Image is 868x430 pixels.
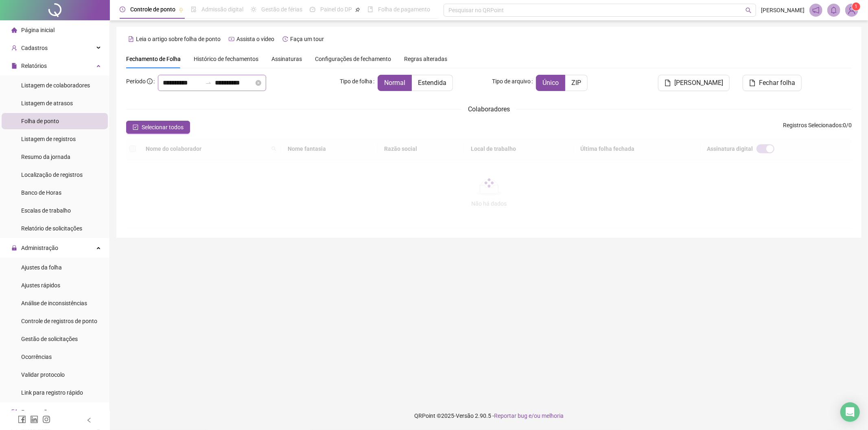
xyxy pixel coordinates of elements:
[320,6,352,13] span: Painel do DP
[11,409,17,415] span: export
[11,45,17,51] span: user-add
[133,124,138,130] span: check-square
[749,80,756,86] span: file
[658,75,730,91] button: [PERSON_NAME]
[18,415,26,423] span: facebook
[542,79,559,87] span: Único
[21,264,62,271] span: Ajustes da folha
[846,4,858,16] img: 67348
[30,415,38,423] span: linkedin
[759,78,795,88] span: Fechar folha
[179,7,184,12] span: pushpin
[378,6,430,13] span: Folha de pagamento
[384,79,405,87] span: Normal
[21,45,48,51] span: Cadastros
[191,7,197,12] span: file-done
[367,7,373,12] span: book
[256,80,261,86] span: close-circle
[21,282,60,289] span: Ajustes rápidos
[21,245,58,251] span: Administração
[456,413,474,419] span: Versão
[21,336,78,342] span: Gestão de solicitações
[492,77,531,86] span: Tipo de arquivo
[205,80,212,86] span: to
[418,79,446,87] span: Estendida
[665,80,671,86] span: file
[126,78,146,85] span: Período
[128,36,134,42] span: file-text
[21,354,52,360] span: Ocorrências
[852,2,860,11] sup: Atualize o seu contato no menu Meus Dados
[340,77,372,86] span: Tipo de folha
[21,207,71,214] span: Escalas de trabalho
[11,245,17,251] span: lock
[21,389,83,396] span: Link para registro rápido
[310,7,315,12] span: dashboard
[142,123,184,132] span: Selecionar todos
[355,7,360,12] span: pushpin
[130,6,175,13] span: Controle de ponto
[11,27,17,33] span: home
[783,122,842,128] span: Registros Selecionados
[21,172,83,178] span: Localização de registros
[812,7,820,14] span: notification
[571,79,581,87] span: ZIP
[201,6,243,13] span: Admissão digital
[290,36,324,42] span: Faça um tour
[404,56,447,62] span: Regras alteradas
[21,27,55,33] span: Página inicial
[236,36,274,42] span: Assista o vídeo
[205,80,212,86] span: swap-right
[42,415,50,423] span: instagram
[743,75,802,91] button: Fechar folha
[21,63,47,69] span: Relatórios
[674,78,723,88] span: [PERSON_NAME]
[494,413,564,419] span: Reportar bug e/ou melhoria
[261,6,302,13] span: Gestão de férias
[315,56,391,62] span: Configurações de fechamento
[21,118,59,124] span: Folha de ponto
[110,402,868,430] footer: QRPoint © 2025 - 2.90.5 -
[21,100,73,106] span: Listagem de atrasos
[126,56,181,62] span: Fechamento de Folha
[830,7,837,14] span: bell
[761,6,805,15] span: [PERSON_NAME]
[147,78,153,84] span: info-circle
[251,7,256,12] span: sun
[468,105,510,113] span: Colaboradores
[194,56,258,62] span: Histórico de fechamentos
[229,36,234,42] span: youtube
[21,136,76,142] span: Listagem de registros
[21,189,61,196] span: Banco de Horas
[126,121,190,134] button: Selecionar todos
[11,63,17,69] span: file
[855,4,858,9] span: 1
[86,417,92,423] span: left
[21,371,65,378] span: Validar protocolo
[21,409,53,415] span: Exportações
[840,402,860,422] div: Open Intercom Messenger
[120,7,125,12] span: clock-circle
[746,7,752,13] span: search
[21,82,90,89] span: Listagem de colaboradores
[21,318,97,324] span: Controle de registros de ponto
[136,36,221,42] span: Leia o artigo sobre folha de ponto
[21,300,87,306] span: Análise de inconsistências
[21,154,70,160] span: Resumo da jornada
[783,121,852,134] span: : 0 / 0
[282,36,288,42] span: history
[21,225,82,232] span: Relatório de solicitações
[271,56,302,62] span: Assinaturas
